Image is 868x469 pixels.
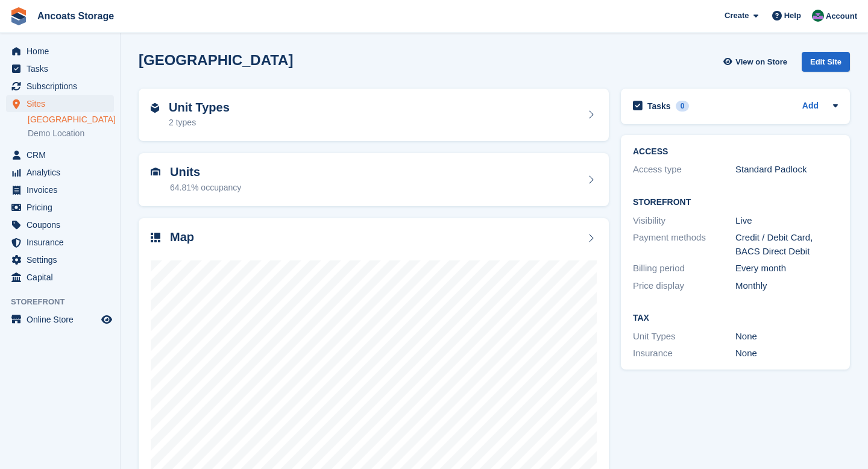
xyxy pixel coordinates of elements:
span: Sites [27,95,99,112]
span: Tasks [27,60,99,77]
div: Live [735,214,838,228]
div: 64.81% occupancy [170,181,241,194]
img: unit-icn-7be61d7bf1b0ce9d3e12c5938cc71ed9869f7b940bace4675aadf7bd6d80202e.svg [151,168,160,176]
a: menu [6,43,114,60]
a: menu [6,311,114,328]
a: menu [6,216,114,233]
a: menu [6,78,114,95]
img: map-icn-33ee37083ee616e46c38cad1a60f524a97daa1e2b2c8c0bc3eb3415660979fc1.svg [151,233,160,242]
a: Add [802,99,819,113]
span: Capital [27,269,99,286]
a: menu [6,60,114,77]
h2: Units [170,165,241,179]
div: Billing period [633,262,735,275]
span: Subscriptions [27,78,99,95]
span: Insurance [27,234,99,251]
a: menu [6,251,114,268]
h2: Storefront [633,198,838,207]
div: 2 types [169,116,230,129]
img: unit-type-icn-2b2737a686de81e16bb02015468b77c625bbabd49415b5ef34ead5e3b44a266d.svg [151,103,159,113]
span: Invoices [27,181,99,198]
a: Demo Location [28,128,114,139]
a: menu [6,199,114,216]
div: Credit / Debit Card, BACS Direct Debit [735,231,838,258]
h2: Unit Types [169,101,230,115]
a: Units 64.81% occupancy [139,153,609,206]
span: Analytics [27,164,99,181]
div: 0 [676,101,690,112]
span: CRM [27,146,99,163]
div: None [735,347,838,360]
div: Payment methods [633,231,735,258]
span: Home [27,43,99,60]
div: Standard Padlock [735,163,838,177]
span: Coupons [27,216,99,233]
div: Monthly [735,279,838,293]
span: View on Store [735,56,787,68]
a: menu [6,95,114,112]
a: menu [6,164,114,181]
a: menu [6,234,114,251]
span: Pricing [27,199,99,216]
a: menu [6,181,114,198]
img: stora-icon-8386f47178a22dfd0bd8f6a31ec36ba5ce8667c1dd55bd0f319d3a0aa187defe.svg [10,7,28,25]
span: Settings [27,251,99,268]
span: Help [784,10,801,22]
div: Price display [633,279,735,293]
a: menu [6,146,114,163]
a: Unit Types 2 types [139,89,609,142]
span: Create [725,10,749,22]
div: Insurance [633,347,735,360]
div: Every month [735,262,838,275]
span: Online Store [27,311,99,328]
h2: [GEOGRAPHIC_DATA] [139,52,293,68]
h2: ACCESS [633,147,838,157]
h2: Map [170,230,194,244]
div: Access type [633,163,735,177]
a: Ancoats Storage [33,6,119,26]
a: Preview store [99,312,114,327]
span: Storefront [11,296,120,308]
h2: Tasks [647,101,671,112]
a: menu [6,269,114,286]
h2: Tax [633,313,838,323]
a: Edit Site [802,52,850,77]
a: View on Store [722,52,792,72]
div: Edit Site [802,52,850,72]
span: Account [826,10,857,22]
div: None [735,330,838,344]
a: [GEOGRAPHIC_DATA] [28,114,114,125]
div: Visibility [633,214,735,228]
div: Unit Types [633,330,735,344]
